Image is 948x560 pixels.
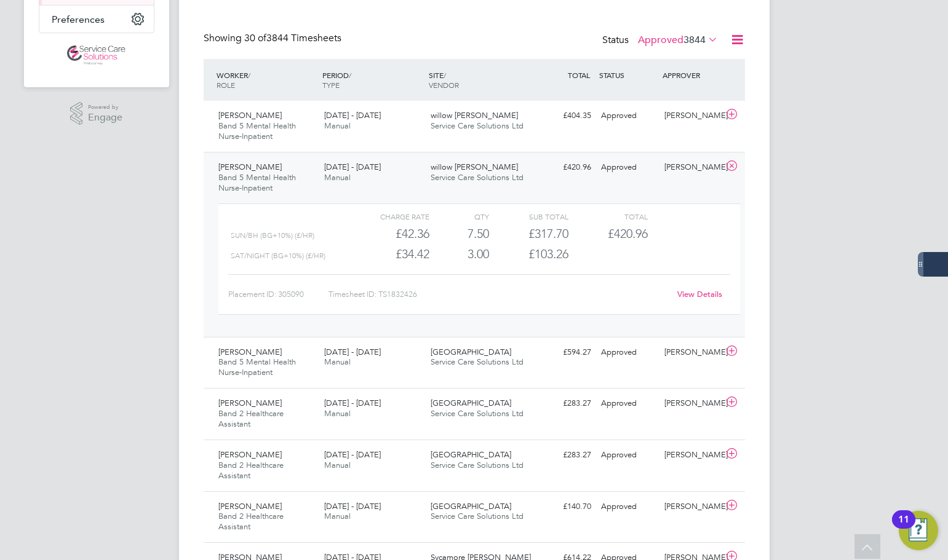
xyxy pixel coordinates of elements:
span: TYPE [322,80,340,90]
span: £420.96 [608,226,648,241]
div: £103.26 [489,244,568,264]
div: APPROVER [659,64,723,86]
a: View Details [677,289,722,299]
span: Manual [324,511,351,521]
span: 3844 Timesheets [244,32,341,44]
button: Preferences [39,6,154,33]
span: [PERSON_NAME] [218,347,282,357]
div: £594.27 [532,342,596,363]
span: Powered by [88,102,122,112]
span: / [444,70,446,80]
div: Sub Total [489,209,568,224]
span: Service Care Solutions Ltd [431,172,524,183]
span: [DATE] - [DATE] [324,398,381,408]
div: QTY [429,209,489,224]
span: Manual [324,408,351,419]
span: Service Care Solutions Ltd [431,120,524,131]
span: willow [PERSON_NAME] [431,162,518,172]
div: £283.27 [532,393,596,414]
span: Manual [324,357,351,367]
span: 3844 [683,34,706,46]
span: Band 2 Healthcare Assistant [218,408,284,429]
div: Approved [596,342,660,363]
div: £42.36 [349,224,429,244]
div: Approved [596,393,660,414]
img: servicecare-logo-retina.png [67,45,125,65]
span: [DATE] - [DATE] [324,501,381,511]
div: £140.70 [532,497,596,517]
div: Approved [596,445,660,465]
span: Service Care Solutions Ltd [431,460,524,470]
div: Total [568,209,648,224]
div: Approved [596,497,660,517]
span: [DATE] - [DATE] [324,347,381,357]
span: Band 2 Healthcare Assistant [218,460,284,481]
span: Band 2 Healthcare Assistant [218,511,284,532]
span: [PERSON_NAME] [218,501,282,511]
button: Open Resource Center, 11 new notifications [899,511,938,550]
div: STATUS [596,64,660,86]
span: 30 of [244,32,266,44]
div: Showing [204,32,344,45]
span: [GEOGRAPHIC_DATA] [431,347,511,357]
span: Service Care Solutions Ltd [431,408,524,419]
span: Preferences [52,14,105,25]
div: WORKER [213,64,320,96]
span: Service Care Solutions Ltd [431,511,524,521]
div: £283.27 [532,445,596,465]
span: / [248,70,250,80]
a: Go to home page [39,45,154,65]
span: / [349,70,351,80]
span: [GEOGRAPHIC_DATA] [431,449,511,460]
span: Band 5 Mental Health Nurse-Inpatient [218,120,296,141]
div: [PERSON_NAME] [659,445,723,465]
span: willow [PERSON_NAME] [431,110,518,120]
div: PERIOD [319,64,426,96]
div: [PERSON_NAME] [659,342,723,363]
span: Manual [324,460,351,470]
div: Charge rate [349,209,429,224]
span: [DATE] - [DATE] [324,110,381,120]
span: Sun/BH (BG+10%) (£/HR) [231,231,314,240]
span: Band 5 Mental Health Nurse-Inpatient [218,172,296,193]
div: [PERSON_NAME] [659,157,723,178]
div: Status [602,32,720,49]
span: [GEOGRAPHIC_DATA] [431,501,511,511]
span: Sat/Night (BG+10%) (£/HR) [231,251,325,260]
div: Timesheet ID: TS1832426 [329,285,670,304]
span: [DATE] - [DATE] [324,162,381,172]
span: Band 5 Mental Health Nurse-Inpatient [218,357,296,377]
div: 3.00 [429,244,489,264]
div: SITE [426,64,532,96]
label: Approved [638,34,718,46]
span: Manual [324,172,351,183]
div: [PERSON_NAME] [659,497,723,517]
a: Powered byEngage [70,102,122,125]
span: ROLE [217,80,235,90]
div: £34.42 [349,244,429,264]
span: Service Care Solutions Ltd [431,357,524,367]
span: VENDOR [429,80,459,90]
div: £420.96 [532,157,596,178]
span: Manual [324,120,351,131]
span: Engage [88,112,122,123]
span: [DATE] - [DATE] [324,449,381,460]
span: [PERSON_NAME] [218,110,282,120]
div: Approved [596,157,660,178]
span: TOTAL [568,70,590,80]
div: £404.35 [532,106,596,126]
div: Approved [596,106,660,126]
div: [PERSON_NAME] [659,393,723,414]
span: [PERSON_NAME] [218,449,282,460]
span: [GEOGRAPHIC_DATA] [431,398,511,408]
span: [PERSON_NAME] [218,162,282,172]
div: [PERSON_NAME] [659,106,723,126]
div: 7.50 [429,224,489,244]
div: £317.70 [489,224,568,244]
span: [PERSON_NAME] [218,398,282,408]
div: 11 [898,519,909,535]
div: Placement ID: 305090 [228,285,329,304]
